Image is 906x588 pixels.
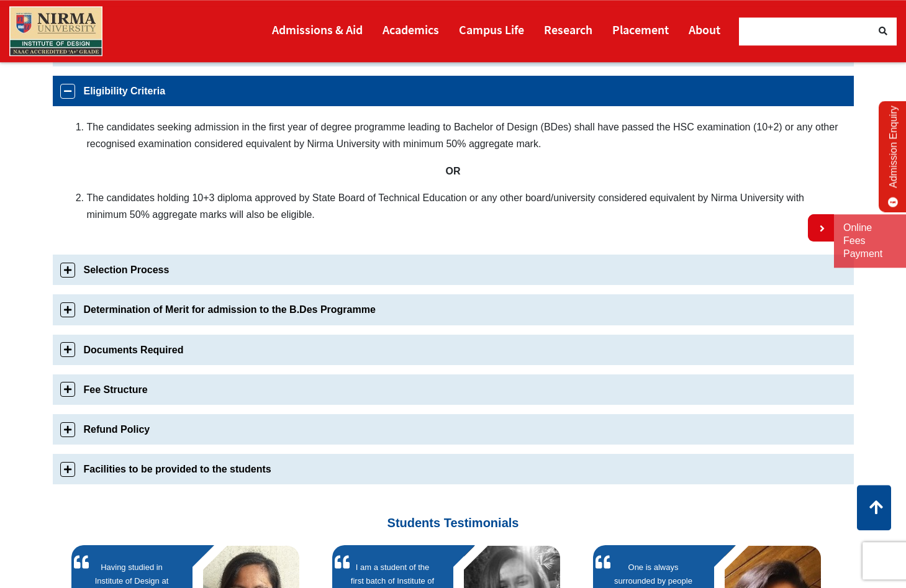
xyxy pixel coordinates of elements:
a: Academics [383,17,439,42]
a: Selection Process [53,255,854,285]
li: The candidates holding 10+3 diploma approved by State Board of Technical Education or any other b... [87,189,841,223]
a: Refund Policy [53,414,854,445]
a: About [689,17,720,42]
a: Documents Required [53,335,854,365]
a: Research [544,17,592,42]
img: main_logo [9,6,102,56]
a: Admissions & Aid [272,17,363,42]
strong: OR [446,166,461,176]
li: The candidates seeking admission in the first year of degree programme leading to Bachelor of Des... [87,119,841,152]
a: Online Fees Payment [843,222,897,260]
a: Determination of Merit for admission to the B.Des Programme [53,294,854,325]
a: Facilities to be provided to the students [53,454,854,484]
a: Eligibility Criteria [53,76,854,106]
a: Fee Structure [53,374,854,405]
a: Campus Life [459,17,524,42]
h3: Students Testimonials [62,494,845,530]
a: Placement [612,17,669,42]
